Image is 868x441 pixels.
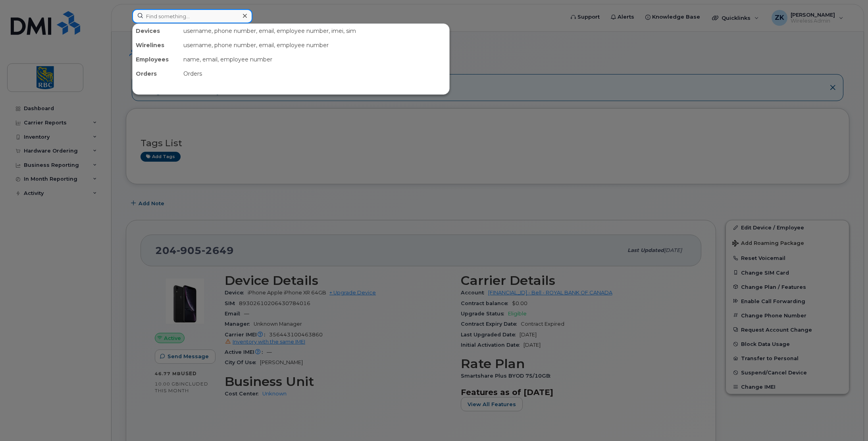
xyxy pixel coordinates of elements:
[133,67,180,81] div: Orders
[180,67,449,81] div: Orders
[180,24,449,38] div: username, phone number, email, employee number, imei, sim
[180,38,449,52] div: username, phone number, email, employee number
[133,24,180,38] div: Devices
[133,52,180,67] div: Employees
[133,38,180,52] div: Wirelines
[180,52,449,67] div: name, email, employee number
